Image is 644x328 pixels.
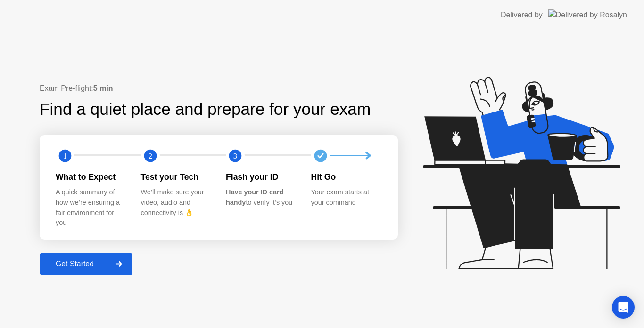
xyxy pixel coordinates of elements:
img: Delivered by Rosalyn [548,9,627,20]
div: Hit Go [311,171,381,183]
text: 3 [233,152,237,160]
div: Find a quiet place and prepare for your exam [40,97,372,122]
div: Flash your ID [226,171,296,183]
div: What to Expect [56,171,126,183]
div: Open Intercom Messenger [612,296,635,319]
div: Your exam starts at your command [311,187,381,208]
div: We’ll make sure your video, audio and connectivity is 👌 [141,187,211,218]
b: Have your ID card handy [226,188,283,206]
text: 1 [63,152,67,160]
div: Exam Pre-flight: [40,83,398,94]
div: Delivered by [501,9,543,21]
text: 2 [148,152,152,160]
div: Test your Tech [141,171,211,183]
button: Get Started [40,253,132,275]
b: 5 min [93,84,113,92]
div: A quick summary of how we’re ensuring a fair environment for you [56,187,126,228]
div: to verify it’s you [226,187,296,208]
div: Get Started [42,260,107,268]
